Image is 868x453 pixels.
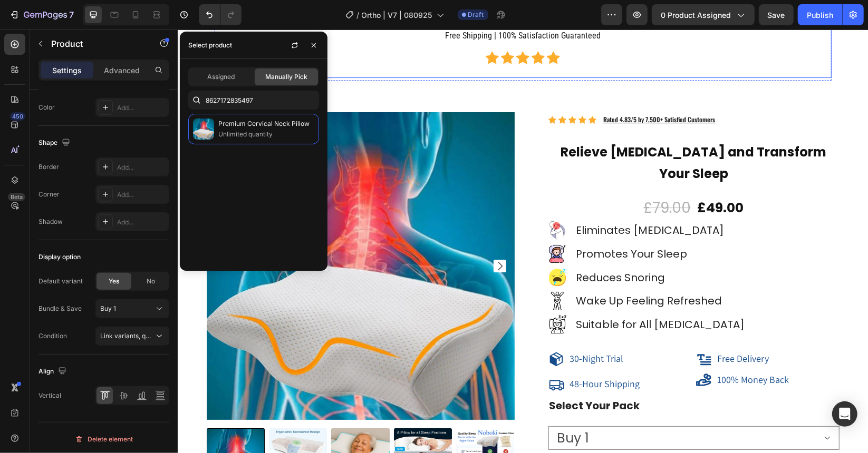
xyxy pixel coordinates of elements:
[38,162,59,172] div: Border
[316,230,329,243] button: Carousel Next Arrow
[100,304,116,313] span: Buy 1
[38,365,69,379] div: Align
[398,264,570,278] p: Wake Up Feeling Refreshed
[540,323,592,335] span: Free Delivery
[95,327,169,346] button: Link variants, quantity <br> between same products
[426,83,538,95] a: Rated 4.83/5 by 7,500+ Satisfied Customers
[398,194,570,208] p: Eliminates [MEDICAL_DATA]
[759,4,794,25] button: Save
[38,331,67,341] div: Condition
[100,332,256,340] span: Link variants, quantity <br> between same products
[832,401,857,427] div: Open Intercom Messenger
[383,114,649,153] span: Relieve [MEDICAL_DATA] and Transform Your Sleep
[398,218,570,231] p: Promotes Your Sleep
[38,103,55,112] div: Color
[465,168,515,189] div: £79.00
[38,304,82,313] div: Bundle & Save
[75,433,133,446] div: Delete element
[38,190,60,199] div: Corner
[188,41,232,50] div: Select product
[540,344,612,356] span: 100% Money Back
[218,119,314,129] p: Premium Cervical Neck Pillow
[519,169,567,189] div: £49.00
[4,4,79,25] button: 7
[218,129,314,140] p: Unlimited quantity
[29,83,337,390] img: Orthopaedic cervical support pillow memory foam for neck pain
[362,9,432,21] span: Ortho | V7 | 080925
[8,193,25,201] div: Beta
[38,391,61,400] div: Vertical
[807,9,833,21] div: Publish
[104,65,140,76] p: Advanced
[10,112,25,121] div: 450
[188,91,319,110] input: Search in Settings & Advanced
[398,288,570,302] p: Suitable for All [MEDICAL_DATA]
[38,252,81,262] div: Display option
[652,4,755,25] button: 0 product assigned
[371,192,389,210] img: gempages_581568736088032169-2b52f59e-5b22-4672-9893-d9797ecbca13.png
[392,348,462,360] span: 48-Hour Shipping
[207,72,235,82] span: Assigned
[95,299,169,318] button: Buy 1
[109,277,119,286] span: Yes
[38,277,83,286] div: Default variant
[426,85,538,94] u: Rated 4.83/5 by 7,500+ Satisfied Customers
[357,9,360,21] span: /
[398,241,570,255] p: Reduces Snoring
[193,119,214,140] img: collections
[51,37,141,50] p: Product
[178,29,868,453] iframe: Design area
[371,215,389,234] img: gempages_581568736088032169-64340f69-152e-483b-8bfe-3f3f511bef33.png
[117,163,167,172] div: Add...
[52,65,82,76] p: Settings
[38,431,169,448] button: Delete element
[69,8,74,21] p: 7
[661,9,731,21] span: 0 product assigned
[371,239,389,257] img: gempages_581568736088032169-df53aec5-eab3-42e3-8346-e21326150635.png
[117,190,167,200] div: Add...
[265,72,307,82] span: Manually Pick
[392,323,446,335] span: 30-Night Trial
[468,10,484,19] span: Draft
[117,103,167,113] div: Add...
[768,11,785,19] span: Save
[38,217,63,226] div: Shadow
[117,218,167,227] div: Add...
[371,262,389,281] img: gempages_469855702647571678-ed1c20ab-c3cb-4a56-b436-52125a506f05.png
[147,277,155,286] span: No
[371,286,389,304] img: gempages_581568736088032169-14a57c07-43cc-4f7a-a12a-f8d945b16dca.png
[372,369,462,383] strong: Select Your Pack
[199,4,242,25] div: Undo/Redo
[798,4,842,25] button: Publish
[38,136,72,150] div: Shape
